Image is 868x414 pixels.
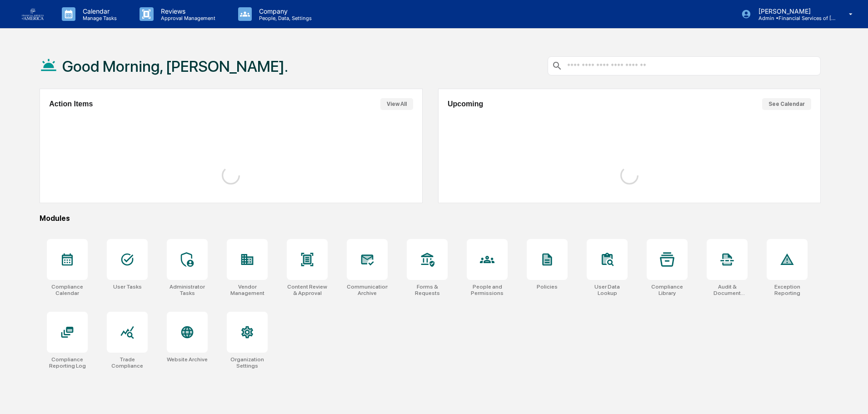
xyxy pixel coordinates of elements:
div: Exception Reporting [767,284,808,296]
div: Forms & Requests [407,284,448,296]
div: Administrator Tasks [167,284,208,296]
p: Reviews [154,7,220,15]
div: Audit & Document Logs [707,284,748,296]
div: Communications Archive [347,284,388,296]
h1: Good Morning, [PERSON_NAME]. [62,57,288,75]
div: Policies [537,284,558,290]
p: Approval Management [154,15,220,21]
button: View All [380,98,413,110]
div: Trade Compliance [107,356,148,369]
div: User Data Lookup [587,284,628,296]
p: Admin • Financial Services of [GEOGRAPHIC_DATA] [751,15,836,21]
div: Compliance Reporting Log [47,356,88,369]
p: Calendar [75,7,121,15]
p: [PERSON_NAME] [751,7,836,15]
div: Modules [40,214,821,223]
div: User Tasks [113,284,142,290]
div: Compliance Calendar [47,284,88,296]
div: Content Review & Approval [287,284,328,296]
p: People, Data, Settings [252,15,316,21]
p: Manage Tasks [75,15,121,21]
div: Vendor Management [227,284,268,296]
h2: Upcoming [448,100,483,108]
div: Website Archive [167,356,208,363]
img: logo [22,8,44,20]
h2: Action Items [49,100,93,108]
div: People and Permissions [467,284,508,296]
div: Organization Settings [227,356,268,369]
div: Compliance Library [647,284,688,296]
button: See Calendar [762,98,811,110]
p: Company [252,7,316,15]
